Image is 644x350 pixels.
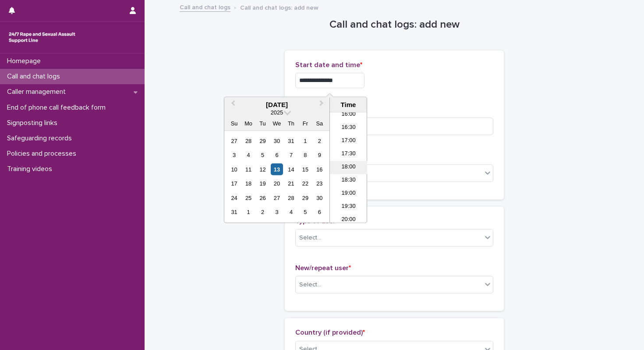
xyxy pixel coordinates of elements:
[330,161,367,175] li: 18:00
[299,118,311,129] div: Fr
[330,188,367,201] li: 19:00
[228,178,240,189] div: Choose Sunday, August 17th, 2025
[242,118,254,129] div: Mo
[4,134,79,143] p: Safeguarding records
[271,135,283,146] div: Choose Wednesday, July 30th, 2025
[295,264,351,271] span: New/repeat user
[314,149,326,161] div: Choose Saturday, August 9th, 2025
[332,101,364,109] div: Time
[4,165,59,173] p: Training videos
[257,163,269,175] div: Choose Tuesday, August 12th, 2025
[228,135,240,146] div: Choose Sunday, July 27th, 2025
[227,134,326,219] div: month 2025-08
[295,329,365,336] span: Country (if provided)
[285,178,297,189] div: Choose Thursday, August 21st, 2025
[314,135,326,146] div: Choose Saturday, August 2nd, 2025
[242,149,254,161] div: Choose Monday, August 4th, 2025
[242,192,254,204] div: Choose Monday, August 25th, 2025
[257,178,269,189] div: Choose Tuesday, August 19th, 2025
[257,192,269,204] div: Choose Tuesday, August 26th, 2025
[228,163,240,175] div: Choose Sunday, August 10th, 2025
[257,118,269,129] div: Tu
[7,29,77,46] img: rhQMoQhaT3yELyF149Cw
[330,148,367,161] li: 17:30
[257,149,269,161] div: Choose Tuesday, August 5th, 2025
[228,192,240,204] div: Choose Sunday, August 24th, 2025
[271,206,283,218] div: Choose Wednesday, September 3rd, 2025
[285,163,297,175] div: Choose Thursday, August 14th, 2025
[271,109,283,116] span: 2025
[285,206,297,218] div: Choose Thursday, September 4th, 2025
[242,178,254,189] div: Choose Monday, August 18th, 2025
[285,18,504,31] h1: Call and chat logs: add new
[330,214,367,227] li: 20:00
[271,163,283,175] div: Choose Wednesday, August 13th, 2025
[4,104,113,112] p: End of phone call feedback form
[257,206,269,218] div: Choose Tuesday, September 2nd, 2025
[285,135,297,146] div: Choose Thursday, July 31st, 2025
[271,192,283,204] div: Choose Wednesday, August 27th, 2025
[315,98,329,112] button: Next Month
[4,72,67,81] p: Call and chat logs
[314,118,326,129] div: Sa
[224,101,329,109] div: [DATE]
[330,201,367,214] li: 19:30
[242,163,254,175] div: Choose Monday, August 11th, 2025
[180,2,230,12] a: Call and chat logs
[228,206,240,218] div: Choose Sunday, August 31st, 2025
[242,206,254,218] div: Choose Monday, September 1st, 2025
[299,192,311,204] div: Choose Friday, August 29th, 2025
[285,192,297,204] div: Choose Thursday, August 28th, 2025
[271,178,283,189] div: Choose Wednesday, August 20th, 2025
[314,178,326,189] div: Choose Saturday, August 23rd, 2025
[295,61,362,68] span: Start date and time
[314,206,326,218] div: Choose Saturday, September 6th, 2025
[330,109,367,122] li: 16:00
[228,118,240,129] div: Su
[225,98,239,112] button: Previous Month
[4,119,64,127] p: Signposting links
[299,233,321,243] div: Select...
[299,149,311,161] div: Choose Friday, August 8th, 2025
[285,118,297,129] div: Th
[330,122,367,135] li: 16:30
[285,149,297,161] div: Choose Thursday, August 7th, 2025
[299,178,311,189] div: Choose Friday, August 22nd, 2025
[4,88,73,96] p: Caller management
[242,135,254,146] div: Choose Monday, July 28th, 2025
[299,280,321,289] div: Select...
[330,175,367,188] li: 18:30
[299,206,311,218] div: Choose Friday, September 5th, 2025
[257,135,269,146] div: Choose Tuesday, July 29th, 2025
[240,2,318,12] p: Call and chat logs: add new
[271,118,283,129] div: We
[299,163,311,175] div: Choose Friday, August 15th, 2025
[299,135,311,146] div: Choose Friday, August 1st, 2025
[271,149,283,161] div: Choose Wednesday, August 6th, 2025
[330,135,367,148] li: 17:00
[314,192,326,204] div: Choose Saturday, August 30th, 2025
[314,163,326,175] div: Choose Saturday, August 16th, 2025
[4,57,48,65] p: Homepage
[4,150,83,158] p: Policies and processes
[228,149,240,161] div: Choose Sunday, August 3rd, 2025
